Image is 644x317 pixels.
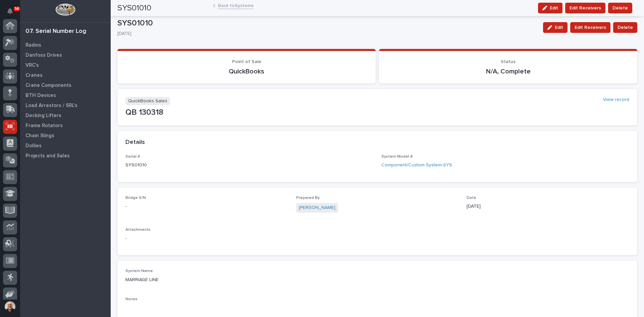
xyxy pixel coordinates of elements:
span: Status [501,59,516,64]
span: Prepared By [296,196,320,200]
button: Edit [543,22,568,33]
button: users-avatar [3,300,17,314]
button: Notifications [3,4,17,18]
div: Notifications56 [8,8,17,19]
a: View record [603,97,629,103]
p: BTH Devices [25,93,56,99]
button: Delete [613,22,637,33]
span: Serial # [125,155,140,159]
a: VRC's [20,60,111,70]
a: Component/Custom System-SYS [381,162,452,169]
p: QuickBooks Sales [125,97,170,105]
a: BTH Devices [20,90,111,100]
p: N/A, Complete [387,67,629,75]
p: VRC's [25,62,39,68]
p: Cranes [25,72,43,78]
p: Load Arrestors / SRL's [25,103,77,109]
img: Workspace Logo [55,3,75,16]
p: - [125,203,288,210]
span: Notes [125,297,138,301]
span: Point of Sale [232,59,261,64]
p: Decking Lifters [25,113,61,119]
a: [PERSON_NAME] [299,204,335,211]
span: Bridge S/N [125,196,146,200]
span: Date [467,196,476,200]
a: Back toSystems [218,1,254,9]
a: Crane Components [20,80,111,90]
p: Crane Components [25,83,71,89]
p: MARRIAGE LINE [125,276,629,283]
p: QB 130318 [125,108,629,117]
a: Load Arrestors / SRL's [20,100,111,110]
button: Edit Receivers [570,22,610,33]
p: - [125,235,288,242]
span: Edit [555,24,563,31]
p: Frame Rotators [25,123,63,129]
a: Cranes [20,70,111,80]
p: [DATE] [467,203,629,210]
p: 56 [15,6,19,11]
p: Radios [25,42,41,48]
span: System Name [125,269,153,273]
a: Radios [20,40,111,50]
a: Decking Lifters [20,110,111,120]
h2: Details [125,139,145,146]
p: SYS01010 [125,162,373,169]
a: Danfoss Drives [20,50,111,60]
a: Dollies [20,141,111,151]
p: Chain Slings [25,133,54,139]
span: Edit Receivers [575,23,606,32]
p: SYS01010 [117,18,538,28]
span: Attachments [125,228,151,232]
span: Delete [618,23,633,32]
a: Frame Rotators [20,120,111,130]
p: Danfoss Drives [25,52,62,58]
p: [DATE] [117,31,535,37]
p: QuickBooks [125,67,368,75]
p: Projects and Sales [25,153,70,159]
span: System Model # [381,155,413,159]
a: Projects and Sales [20,151,111,161]
p: Dollies [25,143,42,149]
div: 07. Serial Number Log [25,28,86,35]
a: Chain Slings [20,130,111,141]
